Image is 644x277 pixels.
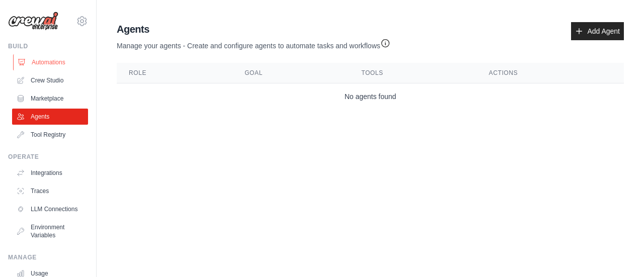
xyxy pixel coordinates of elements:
td: No agents found [117,83,624,110]
a: Automations [13,54,89,70]
div: Operate [8,153,88,161]
a: Add Agent [571,22,624,40]
th: Actions [477,63,624,83]
a: Integrations [12,165,88,181]
a: Agents [12,109,88,125]
a: LLM Connections [12,201,88,217]
p: Manage your agents - Create and configure agents to automate tasks and workflows [117,36,390,51]
div: Manage [8,253,88,261]
a: Crew Studio [12,72,88,88]
th: Tools [349,63,476,83]
a: Environment Variables [12,219,88,243]
th: Role [117,63,232,83]
img: Logo [8,12,58,31]
div: Build [8,42,88,50]
th: Goal [232,63,349,83]
a: Traces [12,183,88,199]
a: Tool Registry [12,127,88,143]
h2: Agents [117,22,390,36]
a: Marketplace [12,90,88,107]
